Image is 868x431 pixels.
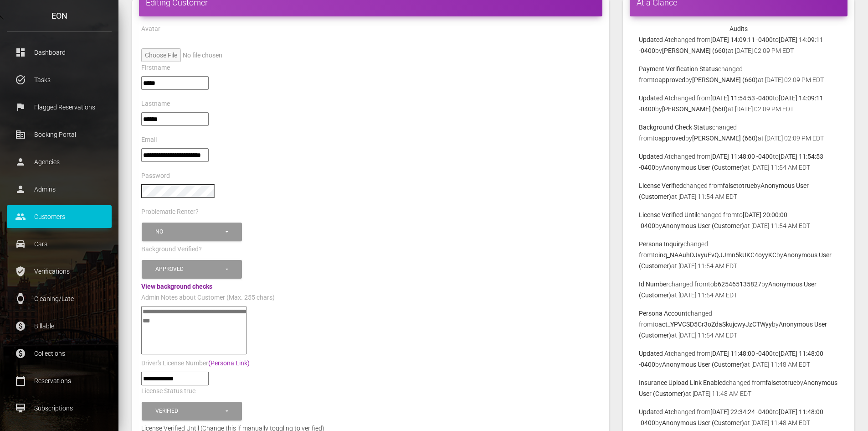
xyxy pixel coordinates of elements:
[14,155,105,169] p: Agencies
[639,308,838,341] p: changed from to by at [DATE] 11:54 AM EDT
[7,233,112,255] a: drive_eta Cars
[658,321,772,328] b: act_YPVCSD5Cr3oZdaSkujcwyJzCTWyy
[662,361,744,368] b: Anonymous User (Customer)
[662,222,744,229] b: Anonymous User (Customer)
[723,182,736,189] b: false
[662,47,728,54] b: [PERSON_NAME] (660)
[141,63,170,73] label: Firstname
[14,128,105,141] p: Booking Portal
[7,96,112,119] a: flag Flagged Reservations
[7,287,112,310] a: watch Cleaning/Late
[710,350,773,357] b: [DATE] 11:48:00 -0400
[14,237,105,251] p: Cars
[14,46,105,59] p: Dashboard
[639,408,671,415] b: Updated At
[14,73,105,87] p: Tasks
[7,41,112,64] a: dashboard Dashboard
[7,397,112,420] a: card_membership Subscriptions
[639,151,838,173] p: changed from to by at [DATE] 11:54 AM EDT
[639,65,718,73] b: Payment Verification Status
[14,210,105,223] p: Customers
[639,379,726,386] b: Insurance Upload Link Enabled
[7,151,112,173] a: person Agencies
[710,408,773,415] b: [DATE] 22:34:24 -0400
[141,387,195,396] label: License Status true
[14,319,105,333] p: Billable
[142,223,242,241] button: No
[710,36,773,43] b: [DATE] 14:09:11 -0400
[141,293,275,302] label: Admin Notes about Customer (Max. 255 chars)
[785,379,796,386] b: true
[639,240,683,248] b: Persona Inquiry
[765,379,779,386] b: false
[7,205,112,228] a: people Customers
[639,124,712,131] b: Background Check Status
[7,68,112,91] a: task_alt Tasks
[14,401,105,415] p: Subscriptions
[141,99,170,109] label: Lastname
[742,182,754,189] b: true
[7,260,112,283] a: verified_user Verifications
[710,153,773,160] b: [DATE] 11:48:00 -0400
[141,171,170,181] label: Password
[692,76,758,83] b: [PERSON_NAME] (660)
[639,239,838,271] p: changed from to by at [DATE] 11:54 AM EDT
[7,315,112,338] a: paid Billable
[639,94,671,102] b: Updated At
[639,280,668,288] b: Id Number
[662,105,728,113] b: [PERSON_NAME] (660)
[14,100,105,114] p: Flagged Reservations
[639,377,838,399] p: changed from to by at [DATE] 11:48 AM EDT
[710,94,773,102] b: [DATE] 11:54:53 -0400
[14,347,105,360] p: Collections
[714,280,761,288] b: b625465135827
[14,292,105,306] p: Cleaning/Late
[141,208,199,217] label: Problematic Renter?
[141,135,157,145] label: Email
[639,63,838,85] p: changed from to by at [DATE] 02:09 PM EDT
[658,135,685,142] b: approved
[639,348,838,370] p: changed from to by at [DATE] 11:48 AM EDT
[639,34,838,56] p: changed from to by at [DATE] 02:09 PM EDT
[639,279,838,301] p: changed from to by at [DATE] 11:54 AM EDT
[639,182,683,189] b: License Verified
[639,209,838,231] p: changed from to by at [DATE] 11:54 AM EDT
[639,180,838,202] p: changed from to by at [DATE] 11:54 AM EDT
[14,182,105,196] p: Admins
[208,359,250,367] a: (Persona Link)
[639,406,838,428] p: changed from to by at [DATE] 11:48 AM EDT
[7,178,112,201] a: person Admins
[639,310,688,317] b: Persona Account
[141,283,212,290] a: View background checks
[658,76,685,83] b: approved
[155,265,224,273] div: Approved
[662,164,744,171] b: Anonymous User (Customer)
[7,342,112,365] a: paid Collections
[141,245,202,254] label: Background Verified?
[14,265,105,278] p: Verifications
[7,369,112,392] a: calendar_today Reservations
[729,25,748,32] strong: Audits
[142,260,242,279] button: Approved
[14,374,105,388] p: Reservations
[639,350,671,357] b: Updated At
[639,211,697,218] b: License Verified Until
[155,407,224,415] div: Verified
[658,251,776,259] b: inq_NAAuhDJvyuEvQJJmn5kUKC4oyyKC
[155,228,224,236] div: No
[639,93,838,114] p: changed from to by at [DATE] 02:09 PM EDT
[7,123,112,146] a: corporate_fare Booking Portal
[141,359,250,368] label: Driver's License Number
[639,153,671,160] b: Updated At
[692,135,758,142] b: [PERSON_NAME] (660)
[662,419,744,426] b: Anonymous User (Customer)
[141,25,160,34] label: Avatar
[639,36,671,43] b: Updated At
[639,122,838,144] p: changed from to by at [DATE] 02:09 PM EDT
[142,402,242,421] button: Verified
